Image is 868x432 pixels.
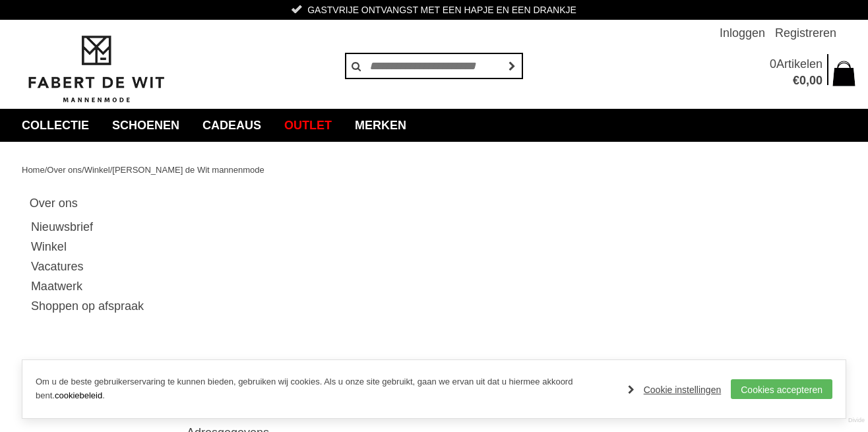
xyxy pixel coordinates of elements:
[806,74,809,87] span: ,
[22,34,170,105] img: Fabert de Wit
[30,257,170,276] a: Vacatures
[776,57,822,71] span: Artikelen
[30,276,170,296] a: Maatwerk
[30,237,170,257] a: Winkel
[30,217,170,237] a: Nieuwsbrief
[47,165,82,175] a: Over ons
[770,57,776,71] span: 0
[22,165,45,175] a: Home
[30,296,170,316] a: Shoppen op afspraak
[102,109,189,142] a: Schoenen
[82,165,84,175] span: /
[720,20,765,46] a: Inloggen
[848,412,865,429] a: Divide
[775,20,836,46] a: Registreren
[55,390,102,400] a: cookiebeleid
[84,165,110,175] a: Winkel
[36,375,615,403] p: Om u de beste gebruikerservaring te kunnen bieden, gebruiken wij cookies. Als u onze site gebruik...
[793,74,799,87] span: €
[809,74,822,87] span: 00
[45,165,47,175] span: /
[274,109,342,142] a: Outlet
[110,165,113,175] span: /
[12,109,99,142] a: collectie
[193,109,271,142] a: Cadeaus
[112,165,264,175] a: [PERSON_NAME] de Wit mannenmode
[30,196,170,210] h3: Over ons
[799,74,806,87] span: 0
[345,109,416,142] a: Merken
[731,379,832,399] a: Cookies accepteren
[628,380,722,400] a: Cookie instellingen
